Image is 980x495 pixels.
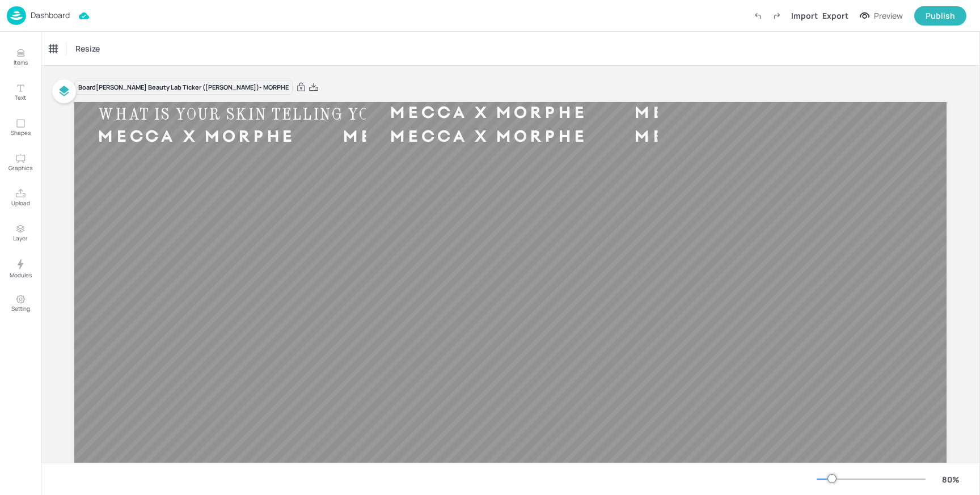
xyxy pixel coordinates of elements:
button: Publish [914,6,966,26]
div: MECCA X MORPHE [319,126,564,149]
label: Undo (Ctrl + Z) [748,6,767,26]
div: Preview [874,10,903,22]
span: Resize [73,43,102,54]
button: Preview [853,7,910,24]
p: Dashboard [31,11,70,19]
div: Board [PERSON_NAME] Beauty Lab Ticker ([PERSON_NAME])- MORPHE [74,80,293,95]
div: Import [791,10,818,22]
div: Publish [926,10,955,22]
div: MECCA X MORPHE [366,126,611,149]
div: WHAT IS YOUR SKIN TELLING YOU? [74,103,413,125]
div: Export [822,10,848,22]
label: Redo (Ctrl + Y) [767,6,787,26]
div: 80 % [937,473,964,485]
div: MECCA X MORPHE [366,103,611,125]
div: MECCA X MORPHE [74,126,319,149]
div: MECCA X MORPHE [611,103,856,125]
img: logo-86c26b7e.jpg [7,6,26,25]
div: MECCA X MORPHE [611,126,856,149]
